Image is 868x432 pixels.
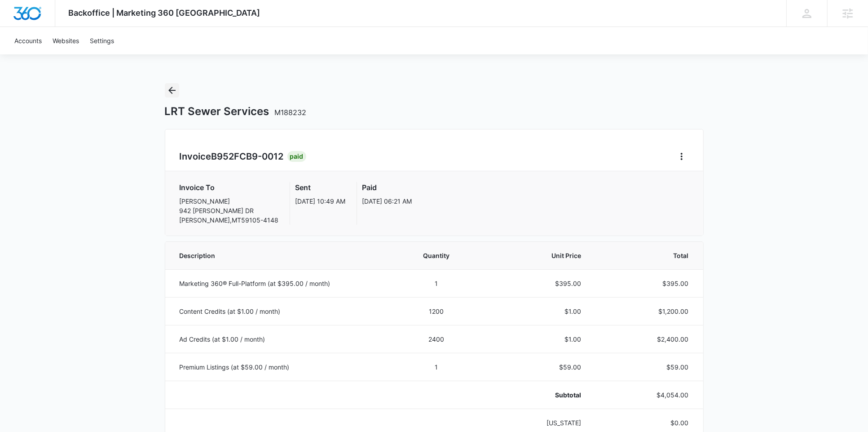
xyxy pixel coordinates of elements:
div: Paid [287,151,306,162]
td: 1 [390,353,483,381]
span: Unit Price [494,251,582,260]
span: Description [180,251,379,260]
h3: Invoice To [180,182,279,193]
p: $2,400.00 [603,334,689,344]
h2: Invoice [180,150,287,163]
span: M188232 [275,108,307,117]
p: Content Credits (at $1.00 / month) [180,307,379,316]
h3: Paid [362,182,412,193]
p: $1.00 [494,307,582,316]
button: Home [674,149,689,164]
a: Accounts [9,27,47,54]
p: Premium Listings (at $59.00 / month) [180,362,379,372]
p: [DATE] 06:21 AM [362,196,412,206]
p: [US_STATE] [494,418,582,428]
p: Subtotal [494,390,582,400]
h1: LRT Sewer Services [165,105,307,118]
span: Quantity [401,251,472,260]
td: 2400 [390,325,483,353]
p: $59.00 [603,362,689,372]
p: $395.00 [603,279,689,288]
a: Websites [47,27,84,54]
p: $1,200.00 [603,307,689,316]
td: 1 [390,269,483,297]
td: 1200 [390,297,483,325]
h3: Sent [295,182,346,193]
a: Settings [84,27,119,54]
p: Ad Credits (at $1.00 / month) [180,334,379,344]
span: Backoffice | Marketing 360 [GEOGRAPHIC_DATA] [69,8,260,18]
span: Total [603,251,689,260]
p: [DATE] 10:49 AM [295,196,346,206]
p: $4,054.00 [603,390,689,400]
p: $59.00 [494,362,582,372]
p: $1.00 [494,334,582,344]
p: Marketing 360® Full-Platform (at $395.00 / month) [180,279,379,288]
p: [PERSON_NAME] 942 [PERSON_NAME] DR [PERSON_NAME] , MT 59105-4148 [180,196,279,225]
p: $395.00 [494,279,582,288]
button: Back [165,83,179,98]
p: $0.00 [603,418,689,428]
span: B952FCB9-0012 [211,151,284,162]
